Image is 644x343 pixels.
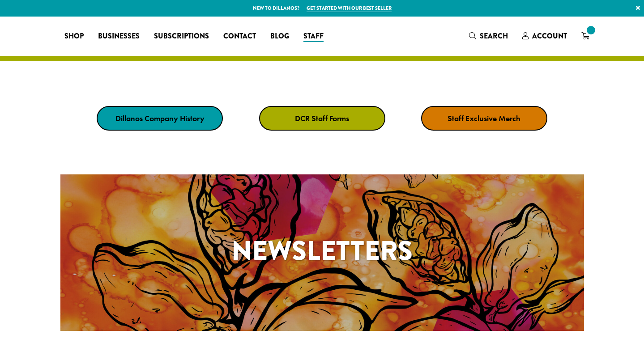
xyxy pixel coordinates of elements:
[57,29,91,43] a: Shop
[296,29,331,43] a: Staff
[97,106,223,131] a: Dillanos Company History
[64,31,84,42] span: Shop
[295,113,349,123] strong: DCR Staff Forms
[532,31,567,41] span: Account
[448,113,520,123] strong: Staff Exclusive Merch
[462,29,515,43] a: Search
[307,4,392,12] a: Get started with our best seller
[115,113,205,123] strong: Dillanos Company History
[154,31,209,42] span: Subscriptions
[303,31,324,42] span: Staff
[60,231,584,271] h1: Newsletters
[480,31,508,41] span: Search
[270,31,289,42] span: Blog
[98,31,140,42] span: Businesses
[259,106,385,131] a: DCR Staff Forms
[223,31,256,42] span: Contact
[421,106,547,131] a: Staff Exclusive Merch
[60,174,584,331] a: Newsletters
